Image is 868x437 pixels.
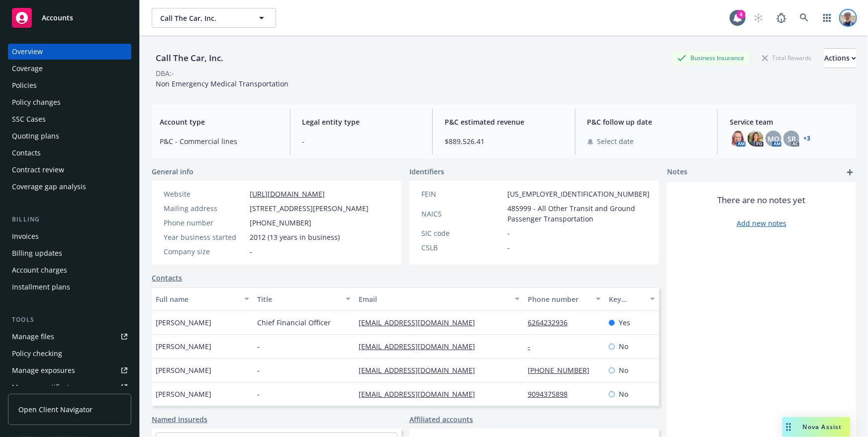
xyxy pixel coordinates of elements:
[12,329,54,345] div: Manage files
[8,179,131,195] a: Coverage gap analysis
[156,317,211,328] span: [PERSON_NAME]
[782,417,795,437] div: Drag to move
[421,209,503,219] div: NAICS
[156,294,238,304] div: Full name
[12,228,39,244] div: Invoices
[152,166,193,177] span: General info
[768,134,779,144] span: MQ
[12,111,46,127] div: SSC Cases
[803,136,810,142] a: +3
[12,77,37,93] div: Policies
[421,242,503,253] div: CSLB
[8,379,131,395] a: Manage certificates
[152,287,253,311] button: Full name
[507,242,510,253] span: -
[605,287,659,311] button: Key contact
[528,389,576,399] a: 9094375898
[757,52,816,64] div: Total Rewards
[359,318,483,327] a: [EMAIL_ADDRESS][DOMAIN_NAME]
[12,179,86,195] div: Coverage gap analysis
[8,215,131,224] div: Billing
[787,134,796,144] span: SR
[355,287,524,311] button: Email
[619,317,630,328] span: Yes
[8,363,131,378] a: Manage exposures
[164,189,246,199] div: Website
[772,8,791,28] a: Report a Bug
[250,203,369,214] span: [STREET_ADDRESS][PERSON_NAME]
[257,317,331,328] span: Chief Financial Officer
[445,117,563,127] span: P&C estimated revenue
[250,246,252,257] span: -
[749,8,769,28] a: Start snowing
[737,10,746,19] div: 4
[8,94,131,110] a: Policy changes
[730,131,746,146] img: photo
[619,365,628,375] span: No
[8,228,131,244] a: Invoices
[730,117,848,127] span: Service team
[164,232,246,242] div: Year business started
[528,294,590,304] div: Phone number
[507,203,650,224] span: 485999 - All Other Transit and Ground Passenger Transportation
[156,68,174,78] div: DBA: -
[12,245,62,261] div: Billing updates
[667,166,687,178] span: Notes
[257,294,340,304] div: Title
[160,13,246,23] span: Call The Car, Inc.
[8,61,131,76] a: Coverage
[8,245,131,261] a: Billing updates
[250,189,325,199] a: [URL][DOMAIN_NAME]
[673,52,749,64] div: Business Insurance
[737,218,786,228] a: Add new notes
[253,287,355,311] button: Title
[782,417,850,437] button: Nova Assist
[152,414,207,425] a: Named insureds
[597,136,634,146] span: Select date
[409,166,444,177] span: Identifiers
[507,228,510,238] span: -
[8,77,131,93] a: Policies
[152,8,276,28] button: Call The Car, Inc.
[156,389,211,399] span: [PERSON_NAME]
[12,162,64,178] div: Contract review
[748,131,764,146] img: photo
[824,48,856,68] button: Actions
[8,315,131,325] div: Tools
[840,10,856,26] img: photo
[156,79,289,88] span: Non Emergency Medical Transportation
[12,44,43,60] div: Overview
[12,346,62,362] div: Policy checking
[587,117,706,127] span: P&C follow up date
[18,404,93,415] span: Open Client Navigator
[8,262,131,278] a: Account charges
[359,342,483,351] a: [EMAIL_ADDRESS][DOMAIN_NAME]
[12,128,59,144] div: Quoting plans
[257,365,260,375] span: -
[8,145,131,161] a: Contacts
[12,94,61,110] div: Policy changes
[8,162,131,178] a: Contract review
[528,365,597,375] a: [PHONE_NUMBER]
[507,189,650,199] span: [US_EMPLOYER_IDENTIFICATION_NUMBER]
[8,279,131,295] a: Installment plans
[257,389,260,399] span: -
[528,318,576,327] a: 6264232936
[794,8,814,28] a: Search
[8,346,131,362] a: Policy checking
[8,111,131,127] a: SSC Cases
[302,117,421,127] span: Legal entity type
[8,4,131,32] a: Accounts
[803,423,842,431] span: Nova Assist
[160,117,278,127] span: Account type
[12,61,43,76] div: Coverage
[164,203,246,214] div: Mailing address
[445,136,563,146] span: $889,526.41
[421,189,503,199] div: FEIN
[12,262,67,278] div: Account charges
[421,228,503,238] div: SIC code
[619,341,628,352] span: No
[250,218,311,228] span: [PHONE_NUMBER]
[160,136,278,146] span: P&C - Commercial lines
